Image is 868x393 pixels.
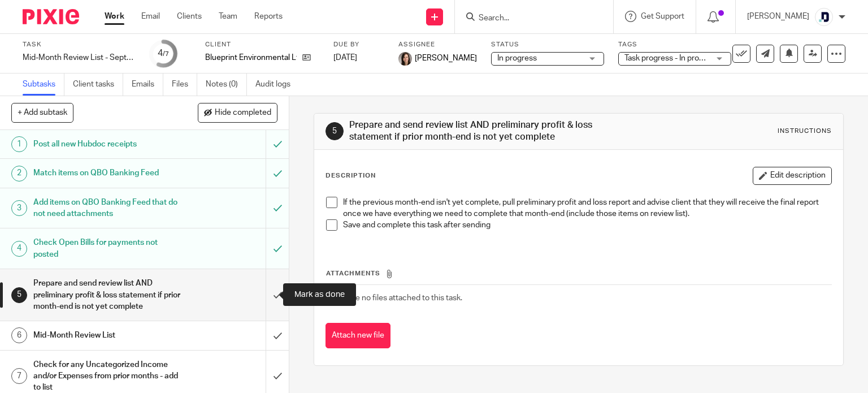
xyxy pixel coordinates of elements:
[33,234,181,263] h1: Check Open Bills for payments not posted
[349,119,602,144] h1: Prepare and send review list AND preliminary profit & loss statement if prior month-end is not ye...
[73,74,123,96] a: Client tasks
[325,122,344,140] div: 5
[11,136,27,152] div: 1
[33,327,181,344] h1: Mid-Month Review List
[325,171,376,180] p: Description
[23,52,136,63] div: Mid-Month Review List - September - Review list wrote and waiting to be sent.
[205,40,319,49] label: Client
[254,11,283,22] a: Reports
[33,194,181,223] h1: Add items on QBO Banking Feed that do not need attachments
[491,40,604,49] label: Status
[326,270,380,277] span: Attachments
[11,241,27,257] div: 4
[747,11,809,22] p: [PERSON_NAME]
[198,103,277,122] button: Hide completed
[11,287,27,303] div: 5
[333,54,357,62] span: [DATE]
[206,74,247,96] a: Notes (0)
[11,103,73,122] button: + Add subtask
[23,74,64,96] a: Subtasks
[641,12,684,20] span: Get Support
[478,14,579,24] input: Search
[398,52,412,66] img: Danielle%20photo.jpg
[33,136,181,153] h1: Post all new Hubdoc receipts
[624,54,773,62] span: Task progress - In progress (With Lead) + 2
[11,327,27,343] div: 6
[326,294,462,302] span: There are no files attached to this task.
[778,127,832,136] div: Instructions
[172,74,197,96] a: Files
[11,200,27,216] div: 3
[33,275,181,315] h1: Prepare and send review list AND preliminary profit & loss statement if prior month-end is not ye...
[618,40,731,49] label: Tags
[163,51,169,57] small: /7
[219,11,237,22] a: Team
[415,53,477,64] span: [PERSON_NAME]
[11,368,27,384] div: 7
[23,9,79,24] img: Pixie
[205,52,297,63] p: Blueprint Environmental Ltd.
[132,74,163,96] a: Emails
[325,323,390,348] button: Attach new file
[343,197,832,220] p: If the previous month-end isn't yet complete, pull preliminary profit and loss report and advise ...
[497,54,537,62] span: In progress
[158,47,169,60] div: 4
[815,8,833,26] img: deximal_460x460_FB_Twitter.png
[753,167,832,185] button: Edit description
[333,40,384,49] label: Due by
[398,40,477,49] label: Assignee
[105,11,124,22] a: Work
[215,109,271,118] span: Hide completed
[255,74,299,96] a: Audit logs
[33,165,181,182] h1: Match items on QBO Banking Feed
[343,219,832,231] p: Save and complete this task after sending
[11,166,27,182] div: 2
[23,40,136,49] label: Task
[177,11,202,22] a: Clients
[141,11,160,22] a: Email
